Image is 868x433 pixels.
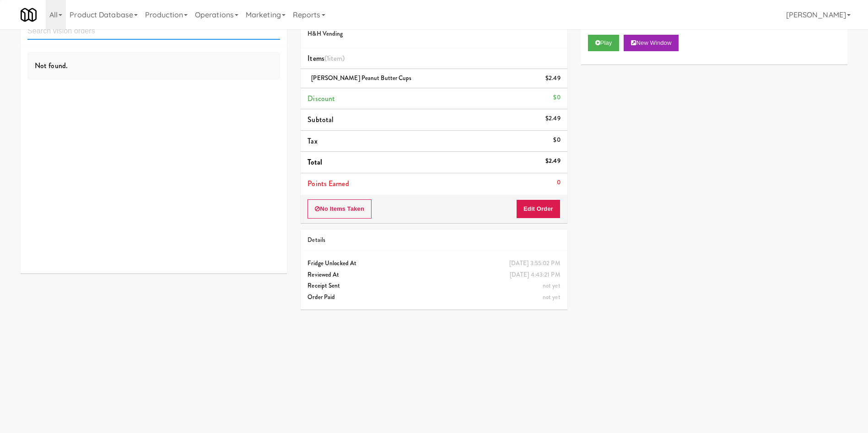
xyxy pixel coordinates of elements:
[307,258,560,269] div: Fridge Unlocked At
[545,73,561,84] div: $2.49
[624,35,679,51] button: New Window
[307,136,317,146] span: Tax
[307,53,345,64] span: Items
[553,134,560,146] div: $0
[545,113,561,124] div: $2.49
[307,178,349,189] span: Points Earned
[509,258,561,269] div: [DATE] 3:55:02 PM
[307,235,560,246] div: Details
[307,31,560,37] h5: H&H Vending
[557,177,561,188] div: 0
[329,53,342,64] ng-pluralize: item
[307,157,322,167] span: Total
[543,281,561,290] span: not yet
[545,155,561,167] div: $2.49
[588,35,620,51] button: Play
[324,53,345,64] span: (1 )
[307,280,560,292] div: Receipt Sent
[307,199,372,219] button: No Items Taken
[307,93,335,104] span: Discount
[21,7,37,23] img: Micromart
[27,23,280,40] input: Search vision orders
[307,269,560,281] div: Reviewed At
[510,269,561,281] div: [DATE] 4:43:21 PM
[516,199,561,219] button: Edit Order
[311,74,411,82] span: [PERSON_NAME] Peanut Butter Cups
[553,92,560,103] div: $0
[307,292,560,303] div: Order Paid
[307,114,334,125] span: Subtotal
[543,293,561,301] span: not yet
[35,60,68,71] span: Not found.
